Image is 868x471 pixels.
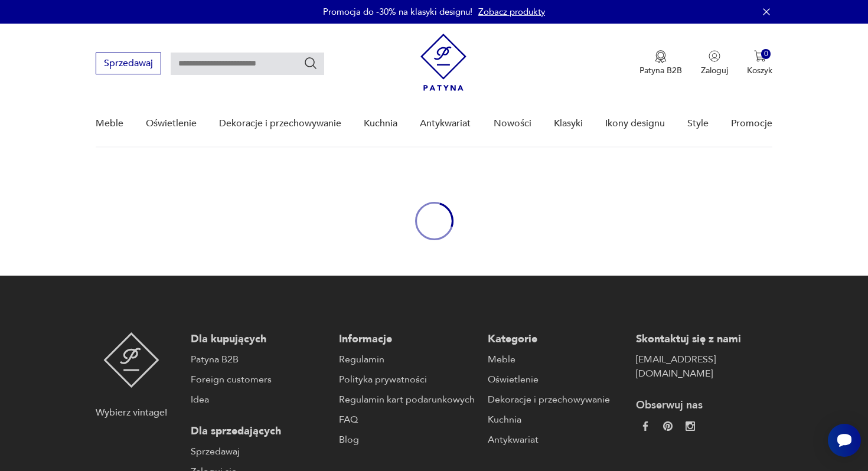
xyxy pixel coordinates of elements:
[761,49,771,59] div: 0
[828,424,861,457] iframe: Smartsupp widget button
[304,56,318,70] button: Szukaj
[655,50,667,63] img: Ikona medalu
[420,101,471,146] a: Antykwariat
[339,352,475,367] a: Regulamin
[96,60,161,68] a: Sprzedawaj
[731,101,772,146] a: Promocje
[420,34,466,91] img: Patyna - sklep z meblami i dekoracjami vintage
[219,101,341,146] a: Dekoracje i przechowywanie
[191,444,327,459] a: Sprzedawaj
[478,6,545,18] a: Zobacz produkty
[488,433,624,447] a: Antykwariat
[191,332,327,346] p: Dla kupujących
[686,421,695,431] img: c2fd9cf7f39615d9d6839a72ae8e59e5.webp
[488,332,624,346] p: Kategorie
[605,101,665,146] a: Ikony designu
[488,392,624,407] a: Dekoracje i przechowywanie
[663,421,673,431] img: 37d27d81a828e637adc9f9cb2e3d3a8a.webp
[636,332,772,346] p: Skontaktuj się z nami
[339,433,475,447] a: Blog
[339,392,475,407] a: Regulamin kart podarunkowych
[339,413,475,427] a: FAQ
[636,398,772,413] p: Obserwuj nas
[364,101,397,146] a: Kuchnia
[639,65,682,76] p: Patyna B2B
[709,50,720,62] img: Ikonka użytkownika
[488,413,624,427] a: Kuchnia
[636,352,772,381] a: [EMAIL_ADDRESS][DOMAIN_NAME]
[747,65,772,76] p: Koszyk
[191,352,327,367] a: Patyna B2B
[641,421,650,431] img: da9060093f698e4c3cedc1453eec5031.webp
[639,50,682,76] button: Patyna B2B
[191,424,327,439] p: Dla sprzedających
[96,101,123,146] a: Meble
[339,332,475,346] p: Informacje
[323,6,472,18] p: Promocja do -30% na klasyki designu!
[639,50,682,76] a: Ikona medaluPatyna B2B
[96,53,161,74] button: Sprzedawaj
[103,332,159,388] img: Patyna - sklep z meblami i dekoracjami vintage
[747,50,772,76] button: 0Koszyk
[494,101,531,146] a: Nowości
[554,101,583,146] a: Klasyki
[754,50,766,62] img: Ikona koszyka
[687,101,709,146] a: Style
[701,50,728,76] button: Zaloguj
[191,392,327,407] a: Idea
[191,372,327,387] a: Foreign customers
[96,405,167,420] p: Wybierz vintage!
[339,372,475,387] a: Polityka prywatności
[701,65,728,76] p: Zaloguj
[146,101,197,146] a: Oświetlenie
[488,352,624,367] a: Meble
[488,372,624,387] a: Oświetlenie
